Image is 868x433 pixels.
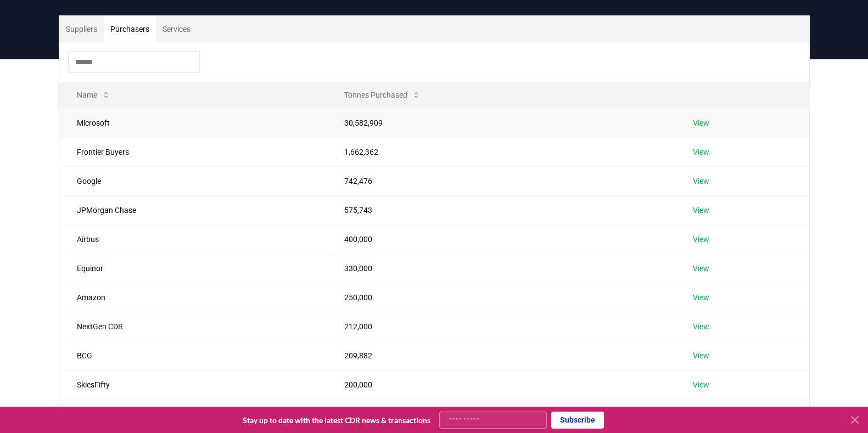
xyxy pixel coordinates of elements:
a: View [693,263,709,274]
td: 742,476 [327,166,675,195]
td: 200,000 [327,370,675,399]
button: Tonnes Purchased [335,84,429,106]
td: Google [59,166,327,195]
td: Microsoft [59,108,327,137]
td: SkiesFifty [59,370,327,399]
a: View [693,379,709,390]
a: View [693,147,709,158]
button: Purchasers [104,16,156,42]
td: 30,582,909 [327,108,675,137]
td: BCG [59,341,327,370]
a: View [693,234,709,245]
button: Name [68,84,119,106]
a: View [693,321,709,332]
td: 400,000 [327,224,675,254]
a: View [693,205,709,216]
a: View [693,117,709,128]
td: 250,000 [327,283,675,312]
td: 212,000 [327,312,675,341]
a: View [693,350,709,361]
a: View [693,292,709,303]
td: Equinor [59,254,327,283]
td: Amazon [59,283,327,312]
td: 330,000 [327,254,675,283]
td: NextGen CDR [59,312,327,341]
a: View [693,176,709,187]
td: 1,662,362 [327,137,675,166]
td: JPMorgan Chase [59,195,327,224]
td: 209,882 [327,341,675,370]
td: Airbus [59,224,327,254]
td: 575,743 [327,195,675,224]
button: Suppliers [59,16,104,42]
td: Frontier Buyers [59,137,327,166]
button: Services [156,16,197,42]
